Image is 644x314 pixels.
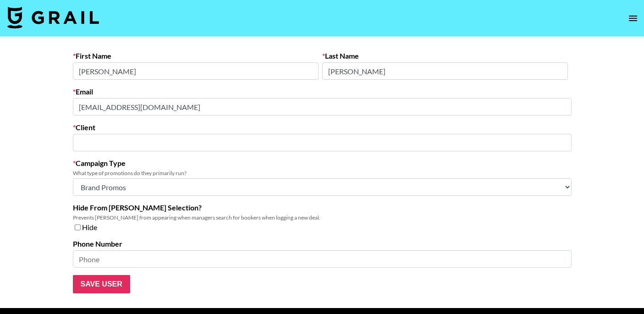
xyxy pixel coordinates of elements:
[73,239,572,248] label: Phone Number
[322,51,568,61] label: Last Name
[73,250,572,268] input: Phone
[73,51,319,61] label: First Name
[73,87,572,96] label: Email
[73,203,572,212] label: Hide From [PERSON_NAME] Selection?
[7,6,99,28] img: Grail Talent
[82,223,97,232] span: Hide
[73,159,572,168] label: Campaign Type
[322,62,568,80] input: Last Name
[73,214,572,221] div: Prevents [PERSON_NAME] from appearing when managers search for bookers when logging a new deal.
[73,98,572,116] input: Email
[624,9,642,28] button: open drawer
[73,275,130,293] input: Save User
[73,170,572,176] div: What type of promotions do they primarily run?
[73,123,572,132] label: Client
[73,62,319,80] input: First Name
